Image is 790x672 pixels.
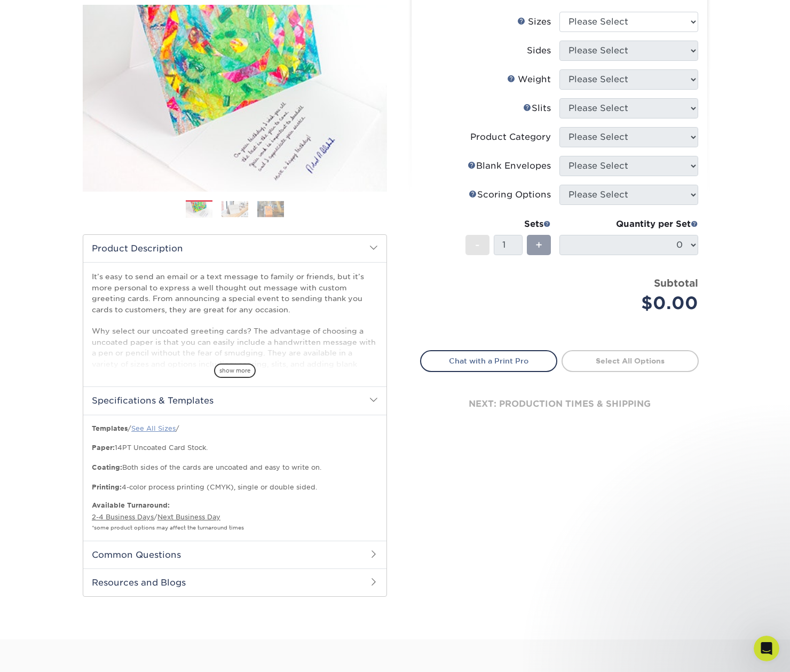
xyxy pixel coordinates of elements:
span: show more [214,363,256,378]
h2: Resources and Blogs [83,568,386,596]
p: It’s easy to send an email or a text message to family or friends, but it’s more personal to expr... [92,271,378,413]
small: *some product options may affect the turnaround times [92,525,244,531]
span: - [475,237,480,253]
strong: Paper: [92,444,115,452]
div: Product Category [470,131,551,144]
h2: Common Questions [83,541,386,568]
img: Greeting Cards 01 [186,201,212,219]
a: See All Sizes [131,424,176,432]
a: 2-4 Business Days [92,513,154,521]
span: + [535,237,542,253]
div: Quantity per Set [559,218,698,231]
div: next: production times & shipping [420,372,699,436]
img: Greeting Cards 02 [222,201,248,217]
strong: Subtotal [654,277,698,289]
h2: Specifications & Templates [83,386,386,414]
div: Sizes [517,15,551,28]
div: Scoring Options [469,188,551,201]
div: Sides [527,44,551,57]
div: $0.00 [567,290,698,316]
h2: Product Description [83,235,386,262]
div: Sets [465,218,551,231]
a: Select All Options [562,350,699,371]
iframe: Intercom live chat [754,636,779,661]
strong: Coating: [92,463,122,471]
b: Available Turnaround: [92,501,170,509]
img: Greeting Cards 03 [257,201,284,217]
a: Chat with a Print Pro [420,350,557,371]
b: Templates [92,424,128,432]
div: Slits [523,102,551,115]
p: / / 14PT Uncoated Card Stock. Both sides of the cards are uncoated and easy to write on. 4-color ... [92,424,378,492]
iframe: Google Customer Reviews [3,639,91,668]
div: Blank Envelopes [468,160,551,172]
strong: Printing: [92,483,122,491]
div: Weight [507,73,551,86]
a: Next Business Day [157,513,220,521]
p: / [92,501,378,532]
